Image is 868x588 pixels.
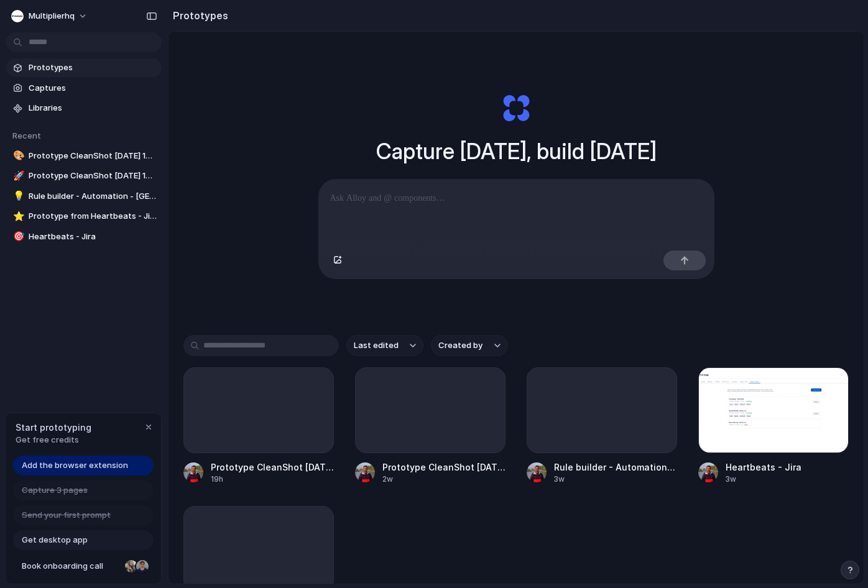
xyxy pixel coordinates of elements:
[29,190,157,203] span: Rule builder - Automation - [GEOGRAPHIC_DATA]
[6,207,162,226] a: ⭐Prototype from Heartbeats - Jira
[11,190,24,203] button: 💡
[11,210,24,223] button: ⭐
[554,474,677,485] div: 3w
[6,187,162,206] a: 💡Rule builder - Automation - [GEOGRAPHIC_DATA]
[29,10,75,22] span: multiplierhq
[355,367,506,485] a: Prototype CleanShot [DATE] 14.42.45@2x.png2w
[13,169,22,183] div: 🚀
[13,556,154,576] a: Book onboarding call
[211,474,334,485] div: 19h
[527,367,677,485] a: Rule builder - Automation - [GEOGRAPHIC_DATA]3w
[12,131,41,140] span: Recent
[13,530,154,550] a: Get desktop app
[726,474,801,485] div: 3w
[13,456,154,475] a: Add the browser extension
[22,459,128,472] span: Add the browser extension
[211,461,334,474] div: Prototype CleanShot [DATE] 15.26.49@2x.png
[22,484,88,497] span: Capture 3 pages
[354,339,399,352] span: Last edited
[6,147,162,165] a: 🎨Prototype CleanShot [DATE] 15.26.49@2x.png
[29,170,157,182] span: Prototype CleanShot [DATE] 14.42.45@2x.png
[6,99,162,117] a: Libraries
[438,339,482,352] span: Created by
[6,6,94,26] button: multiplierhq
[11,150,24,162] button: 🎨
[29,82,157,94] span: Captures
[168,8,228,23] h2: Prototypes
[22,534,88,546] span: Get desktop app
[382,474,506,485] div: 2w
[13,229,22,244] div: 🎯
[6,227,162,246] a: 🎯Heartbeats - Jira
[346,335,423,356] button: Last edited
[11,231,24,243] button: 🎯
[135,559,150,574] div: Christian Iacullo
[13,189,22,203] div: 💡
[698,367,849,485] a: Heartbeats - JiraHeartbeats - Jira3w
[29,210,157,223] span: Prototype from Heartbeats - Jira
[554,461,677,474] div: Rule builder - Automation - [GEOGRAPHIC_DATA]
[29,102,157,114] span: Libraries
[382,461,506,474] div: Prototype CleanShot [DATE] 14.42.45@2x.png
[22,560,120,572] span: Book onboarding call
[183,367,334,485] a: Prototype CleanShot [DATE] 15.26.49@2x.png19h
[431,335,508,356] button: Created by
[22,509,111,521] span: Send your first prompt
[13,209,22,224] div: ⭐
[16,434,91,446] span: Get free credits
[13,149,22,163] div: 🎨
[6,58,162,77] a: Prototypes
[6,79,162,98] a: Captures
[16,421,91,434] span: Start prototyping
[29,150,157,162] span: Prototype CleanShot [DATE] 15.26.49@2x.png
[29,231,157,243] span: Heartbeats - Jira
[6,167,162,185] a: 🚀Prototype CleanShot [DATE] 14.42.45@2x.png
[726,461,801,474] div: Heartbeats - Jira
[11,170,24,182] button: 🚀
[29,62,157,74] span: Prototypes
[124,559,139,574] div: Nicole Kubica
[376,135,657,168] h1: Capture [DATE], build [DATE]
